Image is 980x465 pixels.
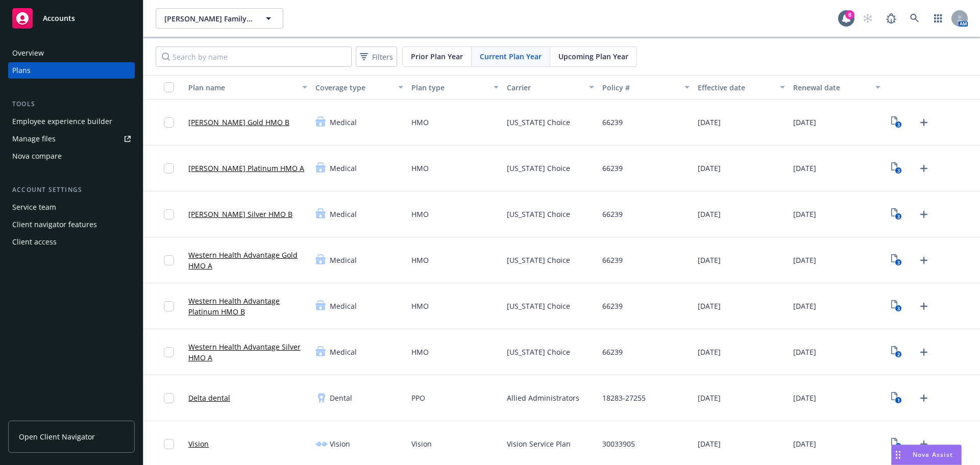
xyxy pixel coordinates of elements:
div: Client navigator features [12,216,97,233]
a: [PERSON_NAME] Silver HMO B [188,209,292,219]
a: Western Health Advantage Silver HMO A [188,341,307,363]
span: Accounts [43,14,75,22]
a: [PERSON_NAME] Platinum HMO A [188,163,304,174]
span: HMO [411,301,429,311]
span: [DATE] [793,163,816,174]
text: 3 [897,259,900,266]
span: Prior Plan Year [411,51,463,62]
div: Service team [12,199,56,215]
a: Upload Plan Documents [916,298,932,314]
a: Employee experience builder [8,113,135,130]
button: Plan type [407,75,503,100]
a: Start snowing [857,8,878,29]
div: Plans [12,62,31,79]
span: Medical [330,163,357,174]
div: Coverage type [315,82,391,93]
span: Medical [330,255,357,265]
span: Medical [330,301,357,311]
span: 66239 [602,163,623,174]
button: Filters [356,46,397,67]
a: Upload Plan Documents [916,252,932,268]
button: Effective date [694,75,789,100]
text: 3 [897,213,900,220]
span: Filters [372,52,393,62]
a: Accounts [8,4,135,33]
span: Allied Administrators [507,393,579,403]
span: Vision [411,438,432,449]
div: Plan type [411,82,487,93]
a: Manage files [8,131,135,147]
span: [US_STATE] Choice [507,255,570,265]
div: Carrier [507,82,583,93]
span: Medical [330,209,357,219]
a: Service team [8,199,135,215]
div: Tools [8,99,135,109]
div: Overview [12,45,44,61]
a: View Plan Documents [889,436,905,452]
button: Policy # [598,75,694,100]
input: Toggle Row Selected [164,347,174,357]
span: Dental [330,393,352,403]
button: Carrier [503,75,598,100]
a: Upload Plan Documents [916,114,932,131]
text: 1 [897,397,900,404]
span: [US_STATE] Choice [507,163,570,174]
div: Drag to move [892,445,904,464]
a: Overview [8,45,135,61]
a: Upload Plan Documents [916,160,932,177]
span: HMO [411,255,429,265]
span: [US_STATE] Choice [507,209,570,219]
div: Client access [12,234,57,250]
input: Toggle Row Selected [164,255,174,265]
span: [DATE] [793,301,816,311]
a: Client access [8,234,135,250]
a: [PERSON_NAME] Gold HMO B [188,117,289,128]
text: 2 [897,351,900,358]
a: Client navigator features [8,216,135,233]
span: [US_STATE] Choice [507,301,570,311]
span: 66239 [602,301,623,311]
a: Search [904,8,925,29]
span: [DATE] [793,209,816,219]
a: Vision [188,438,209,449]
span: 66239 [602,117,623,128]
span: Nova Assist [913,450,953,459]
button: Nova Assist [891,445,962,465]
input: Toggle Row Selected [164,439,174,449]
span: [DATE] [698,209,721,219]
div: Renewal date [793,82,869,93]
text: 3 [897,305,900,312]
span: 66239 [602,255,623,265]
span: [DATE] [793,438,816,449]
button: Plan name [184,75,311,100]
span: [DATE] [698,255,721,265]
span: [DATE] [793,393,816,403]
a: View Plan Documents [889,252,905,268]
span: HMO [411,347,429,357]
span: [DATE] [698,301,721,311]
span: [DATE] [698,393,721,403]
span: Medical [330,347,357,357]
button: Renewal date [789,75,885,100]
span: HMO [411,117,429,128]
a: View Plan Documents [889,160,905,177]
span: 66239 [602,209,623,219]
span: HMO [411,209,429,219]
span: [PERSON_NAME] Family and Children's Services [164,13,253,24]
input: Toggle Row Selected [164,393,174,403]
span: Upcoming Plan Year [558,51,628,62]
span: [DATE] [793,347,816,357]
input: Toggle Row Selected [164,301,174,311]
input: Select all [164,82,174,92]
div: Effective date [698,82,774,93]
a: Upload Plan Documents [916,344,932,360]
span: Medical [330,117,357,128]
span: 18283-27255 [602,393,646,403]
a: Western Health Advantage Gold HMO A [188,250,307,271]
input: Toggle Row Selected [164,117,174,128]
span: Current Plan Year [480,51,542,62]
div: Policy # [602,82,678,93]
div: Account settings [8,185,135,195]
span: [DATE] [698,347,721,357]
span: 66239 [602,347,623,357]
